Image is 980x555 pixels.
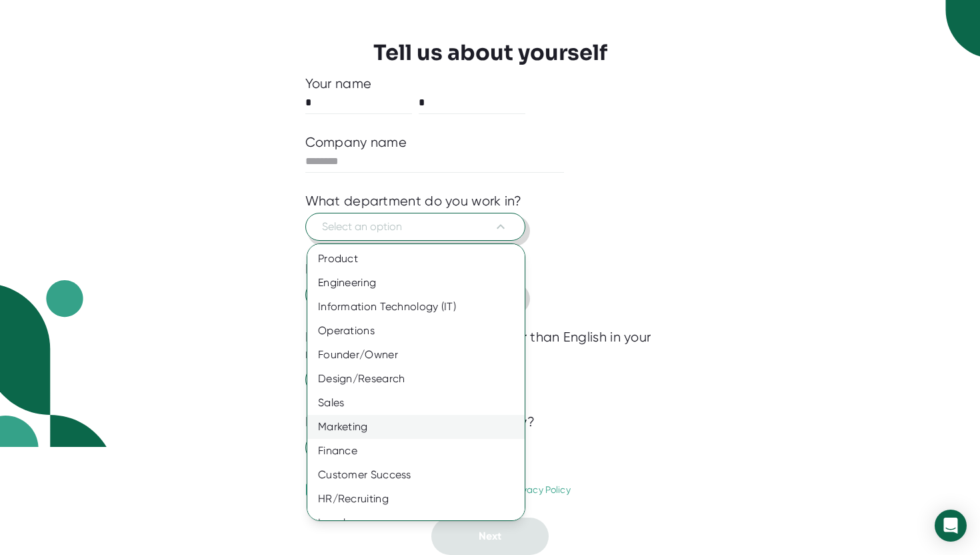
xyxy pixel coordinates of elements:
[307,463,525,487] div: Customer Success
[307,343,525,367] div: Founder/Owner
[307,487,525,511] div: HR/Recruiting
[307,391,525,415] div: Sales
[307,295,525,319] div: Information Technology (IT)
[307,367,525,391] div: Design/Research
[307,415,525,439] div: Marketing
[307,439,525,463] div: Finance
[307,511,525,535] div: Legal
[935,510,967,542] div: Open Intercom Messenger
[307,247,525,271] div: Product
[307,319,525,343] div: Operations
[307,271,525,295] div: Engineering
